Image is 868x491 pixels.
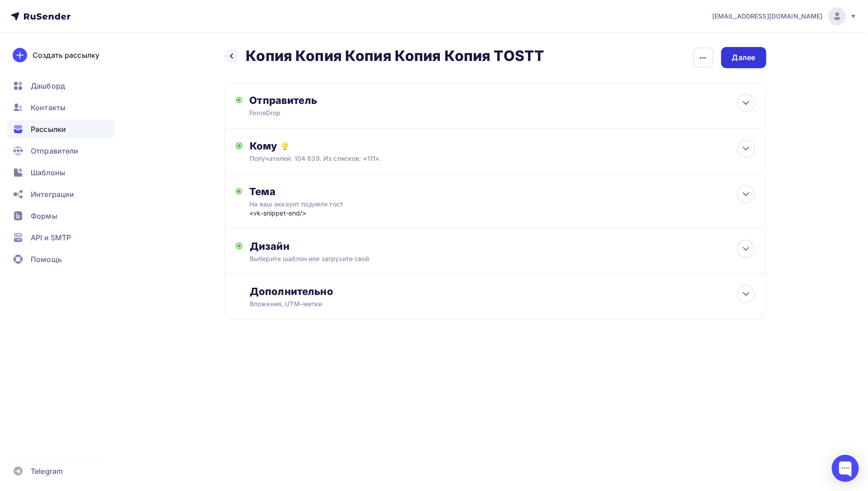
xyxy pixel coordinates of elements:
a: Формы [7,207,115,225]
a: Отправители [7,142,115,160]
span: [EMAIL_ADDRESS][DOMAIN_NAME] [712,12,823,21]
div: Получателей: 104 839. Из списков: «111». [250,154,705,163]
a: [EMAIL_ADDRESS][DOMAIN_NAME] [712,7,857,25]
div: Дополнительно [250,285,755,298]
div: Отправитель [249,94,445,107]
h2: Копия Копия Копия Копия Копия TOSTT [246,47,545,65]
div: Вложения, UTM–метки [250,299,705,309]
div: Далее [732,52,756,63]
span: Шаблоны [31,167,65,178]
span: API и SMTP [31,232,71,243]
div: На ваш аккаунт подняли тост [249,200,410,209]
span: Отправители [31,145,79,156]
a: Шаблоны [7,164,115,182]
div: ForceDrop [249,108,425,117]
div: Тема [249,185,428,198]
div: Выберите шаблон или загрузите свой [250,254,705,263]
div: <vk-snippet-end/> [249,209,428,218]
div: Создать рассылку [33,50,99,61]
span: Telegram [31,466,63,477]
a: Контакты [7,98,115,117]
span: Интеграции [31,189,74,200]
span: Формы [31,210,57,221]
span: Помощь [31,254,62,265]
div: Дизайн [250,240,755,253]
span: Рассылки [31,124,66,135]
a: Рассылки [7,120,115,138]
div: Кому [250,140,755,152]
span: Контакты [31,102,65,113]
span: Дашборд [31,80,65,91]
a: Дашборд [7,77,115,95]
